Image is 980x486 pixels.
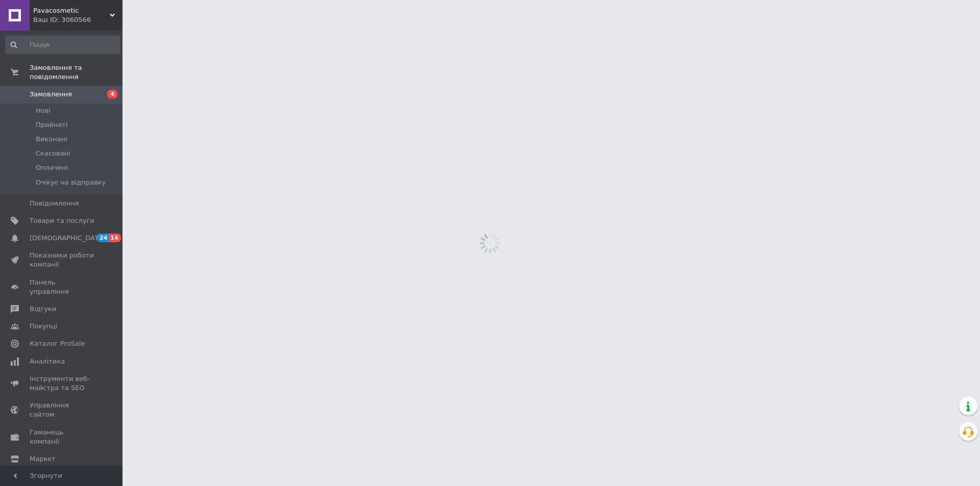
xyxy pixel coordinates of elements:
span: Відгуки [30,304,56,314]
span: Інструменти веб-майстра та SEO [30,374,94,393]
span: Аналітика [30,357,65,366]
span: Замовлення [30,90,72,99]
span: Гаманець компанії [30,428,94,446]
span: Каталог ProSale [30,339,85,348]
span: Товари та послуги [30,216,94,225]
span: 4 [107,90,117,98]
span: Управління сайтом [30,401,94,419]
input: Пошук [5,36,120,54]
span: Pavacosmetic [33,6,110,15]
span: Очікує на відправку [36,178,106,187]
div: Ваш ID: 3060566 [33,15,122,24]
span: Покупці [30,322,57,331]
span: Панель управління [30,278,94,296]
span: Повідомлення [30,199,79,208]
span: Маркет [30,454,56,464]
span: 24 [97,234,109,242]
span: 14 [109,234,120,242]
span: Прийняті [36,120,67,130]
span: [DEMOGRAPHIC_DATA] [30,234,105,243]
span: Скасовані [36,149,70,158]
span: Оплачені [36,163,68,172]
span: Нові [36,106,51,115]
span: Замовлення та повідомлення [30,63,122,82]
span: Виконані [36,135,67,144]
span: Показники роботи компанії [30,251,94,269]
